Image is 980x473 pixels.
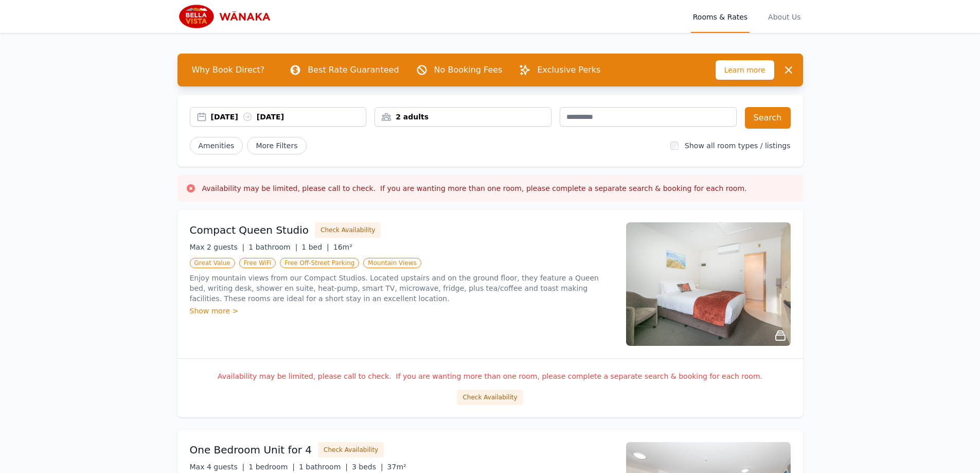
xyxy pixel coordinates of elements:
[211,112,366,122] div: [DATE] [DATE]
[685,142,790,150] label: Show all room types / listings
[375,112,551,122] div: 2 adults
[352,463,383,471] span: 3 beds |
[239,258,276,268] span: Free WiFi
[248,463,295,471] span: 1 bedroom |
[745,107,791,129] button: Search
[716,60,774,80] span: Learn more
[280,258,359,268] span: Free Off-Street Parking
[301,243,329,251] span: 1 bed |
[190,273,614,304] p: Enjoy mountain views from our Compact Studios. Located upstairs and on the ground floor, they fea...
[190,223,309,237] h3: Compact Queen Studio
[537,64,600,76] p: Exclusive Perks
[387,463,406,471] span: 37m²
[248,243,297,251] span: 1 bathroom |
[363,258,421,268] span: Mountain Views
[247,137,306,154] span: More Filters
[315,222,381,238] button: Check Availability
[184,60,273,80] span: Why Book Direct?
[177,4,276,29] img: Bella Vista Wanaka
[190,463,245,471] span: Max 4 guests |
[190,371,791,381] p: Availability may be limited, please call to check. If you are wanting more than one room, please ...
[190,306,614,316] div: Show more >
[299,463,348,471] span: 1 bathroom |
[308,64,399,76] p: Best Rate Guaranteed
[333,243,352,251] span: 16m²
[202,183,747,194] h3: Availability may be limited, please call to check. If you are wanting more than one room, please ...
[190,258,235,268] span: Great Value
[457,390,523,405] button: Check Availability
[318,442,384,458] button: Check Availability
[190,443,312,457] h3: One Bedroom Unit for 4
[190,137,243,154] button: Amenities
[190,243,245,251] span: Max 2 guests |
[434,64,503,76] p: No Booking Fees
